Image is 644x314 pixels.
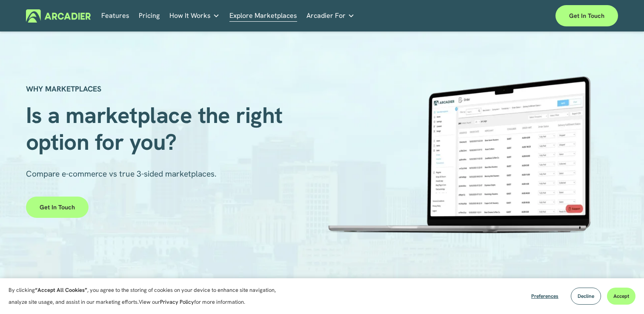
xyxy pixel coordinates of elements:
span: Compare e-commerce vs true 3-sided marketplaces. [26,168,217,179]
a: Get in touch [555,5,618,26]
strong: WHY MARKETPLACES [26,84,101,94]
span: How It Works [169,10,211,22]
a: Pricing [139,9,160,23]
a: folder dropdown [306,9,355,23]
span: Is a marketplace the right option for you? [26,100,289,156]
button: Preferences [525,288,565,305]
a: Explore Marketplaces [229,9,297,23]
a: folder dropdown [169,9,220,23]
img: Arcadier [26,9,91,23]
button: Decline [571,288,601,305]
span: Arcadier For [306,10,346,22]
a: Features [101,9,129,23]
span: Accept [613,293,629,300]
p: By clicking , you agree to the storing of cookies on your device to enhance site navigation, anal... [9,284,285,308]
span: Decline [578,293,594,300]
span: Preferences [531,293,558,300]
button: Accept [607,288,635,305]
strong: “Accept All Cookies” [35,286,87,294]
a: Privacy Policy [160,298,194,305]
a: Get in touch [26,197,89,218]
